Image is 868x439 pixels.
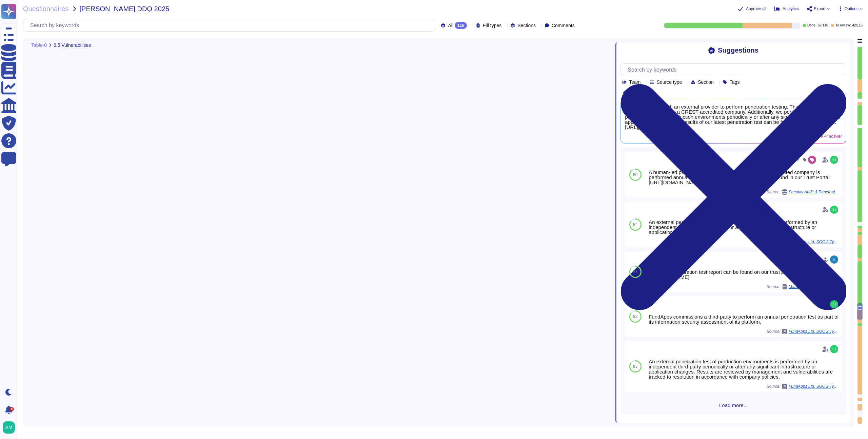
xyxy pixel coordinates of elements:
[807,24,816,27] span: Done:
[620,403,846,408] span: Load more...
[552,23,575,28] span: Comments
[633,314,637,319] span: 83
[54,43,91,47] span: 6.5 Vulnerabilities
[31,43,47,47] span: Table-0
[783,7,799,11] span: Analytics
[818,24,828,27] span: 67 / 116
[835,24,851,27] span: To review:
[517,23,536,28] span: Sections
[738,6,766,12] button: Approve all
[649,359,840,379] div: An external penetration test of production environments is performed by an independent third-part...
[845,7,859,11] span: Options
[830,345,838,353] img: user
[789,384,840,388] span: FundApps Ltd. SOC 2 Type 2.pdf
[1,420,20,435] button: user
[830,255,838,264] img: user
[633,270,637,274] span: 83
[633,173,637,177] span: 89
[746,7,766,11] span: Approve all
[27,19,436,31] input: Search by keywords
[633,223,637,227] span: 84
[23,5,69,12] span: Questionnaires
[774,6,799,12] button: Analytics
[448,23,453,28] span: All
[483,23,501,28] span: Fill types
[830,300,838,308] img: user
[633,364,637,368] span: 83
[767,384,840,389] span: Source:
[3,421,15,434] img: user
[814,7,826,11] span: Export
[830,206,838,214] img: user
[624,64,846,76] input: Search by keywords
[455,22,467,29] div: 116
[830,156,838,164] img: user
[80,5,170,12] span: [PERSON_NAME] DDQ 2025
[852,24,863,27] span: 42 / 116
[10,407,14,411] div: 5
